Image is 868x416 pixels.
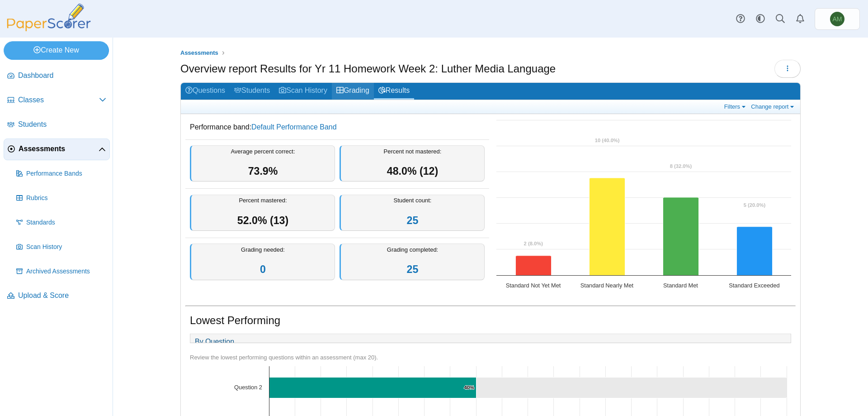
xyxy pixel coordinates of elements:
[180,49,218,56] span: Assessments
[340,195,485,231] div: Student count:
[492,115,796,296] svg: Interactive chart
[190,244,335,280] div: Grading needed:
[516,256,552,276] path: Standard Not Yet Met, 2. Overall Assessment Performance.
[744,202,766,208] text: 5 (20.0%)
[749,103,798,110] a: Change report
[4,41,109,59] a: Create New
[13,187,110,209] a: Rubrics
[387,165,438,177] span: 48.0% (12)
[180,61,556,77] h1: Overview report Results for Yr 11 Homework Week 2: Luther Media Language
[181,83,230,100] a: Questions
[476,377,787,398] path: Question 2, 60. .
[332,83,374,100] a: Grading
[251,123,337,131] a: Default Performance Band
[178,48,221,59] a: Assessments
[26,267,106,276] span: Archived Assessments
[340,145,485,182] div: Percent not mastered:
[4,90,110,111] a: Classes
[18,95,99,105] span: Classes
[13,212,110,234] a: Standards
[190,354,791,362] div: Review the lowest performing questions within an assessment (max 20).
[26,218,106,227] span: Standards
[190,313,280,328] h1: Lowest Performing
[670,163,692,169] text: 8 (32.0%)
[4,139,110,160] a: Assessments
[4,25,94,33] a: PaperScorer
[260,263,266,275] a: 0
[237,215,288,226] span: 52.0% (13)
[833,16,842,22] span: Ashley Mercer
[722,103,750,110] a: Filters
[4,4,94,31] img: PaperScorer
[506,282,561,289] text: Standard Not Yet Met
[230,83,274,100] a: Students
[524,241,543,246] text: 2 (8.0%)
[190,145,335,182] div: Average percent correct:
[190,334,239,349] a: By Question
[4,65,110,87] a: Dashboard
[4,285,110,307] a: Upload & Score
[580,282,634,289] text: Standard Nearly Met
[830,12,844,26] span: Ashley Mercer
[26,169,106,178] span: Performance Bands
[4,114,110,136] a: Students
[374,83,414,100] a: Results
[464,385,474,390] text: 40%
[18,291,106,301] span: Upload & Score
[13,163,110,185] a: Performance Bands
[663,282,698,289] text: Standard Met
[26,194,106,203] span: Rubrics
[407,263,419,275] a: 25
[234,384,262,391] text: Question 2
[492,115,796,296] div: Chart. Highcharts interactive chart.
[190,195,335,231] div: Percent mastered:
[590,178,625,275] path: Standard Nearly Met, 10. Overall Assessment Performance.
[18,71,106,81] span: Dashboard
[26,243,106,252] span: Scan History
[248,165,278,177] span: 73.9%
[729,282,779,289] text: Standard Exceeded
[13,236,110,258] a: Scan History
[407,215,419,226] a: 25
[595,138,620,143] text: 10 (40.0%)
[340,244,485,280] div: Grading completed:
[18,120,106,129] span: Students
[663,197,699,276] path: Standard Met, 8. Overall Assessment Performance.
[19,144,99,154] span: Assessments
[269,377,476,398] path: Question 2, 40%. % of Points Earned.
[737,227,773,276] path: Standard Exceeded, 5. Overall Assessment Performance.
[274,83,332,100] a: Scan History
[185,115,489,139] dd: Performance band:
[13,261,110,282] a: Archived Assessments
[815,8,860,30] a: Ashley Mercer
[790,9,810,29] a: Alerts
